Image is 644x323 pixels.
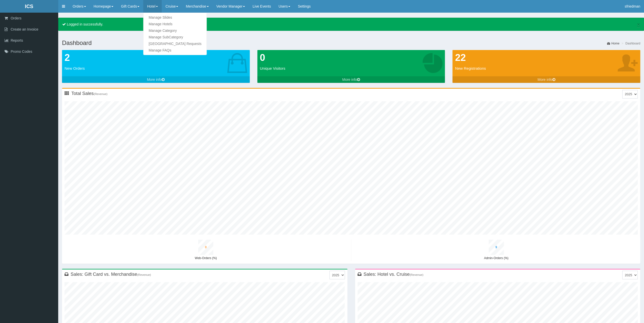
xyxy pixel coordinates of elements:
[143,47,206,54] a: Manage FAQs
[257,76,445,83] a: More info
[11,16,22,20] span: Orders
[260,53,443,63] h3: 0
[71,91,108,96] h3: Total Sales
[11,27,38,31] span: Create an Invoice
[143,14,206,21] a: Manage Slides
[143,34,206,40] a: Manage SubCategory
[607,41,619,46] a: Home
[71,272,151,277] h3: Sales: Gift Card vs. Merchandise
[355,256,638,260] div: Admin-Orders (%)
[620,41,640,46] li: Dashboard
[452,76,640,83] a: More info
[94,92,108,95] small: (Revenue)
[143,27,206,34] a: Manage Category
[25,4,33,9] b: ICS
[11,49,32,54] span: Promo Codes
[65,256,347,260] div: Web-Orders (%)
[622,271,638,279] div: Status
[58,18,644,31] div: Logged in successfully.
[62,40,640,46] h1: Dashboard
[409,273,423,276] small: (Revenue)
[329,271,345,279] div: Status
[11,38,23,42] span: Reports
[143,21,206,27] a: Manage Hotels
[637,22,640,27] a: close
[137,273,151,276] small: (Revenue)
[455,53,638,63] h3: 22
[65,66,247,71] p: New Orders
[65,53,247,63] h3: 2
[62,76,250,83] a: More info
[363,272,423,277] h3: Sales: Hotel vs. Cruise
[625,4,640,8] span: sfriedman
[143,40,206,47] a: [GEOGRAPHIC_DATA] Requests
[455,66,638,71] p: New Registrations
[260,66,443,71] p: Unique Visitors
